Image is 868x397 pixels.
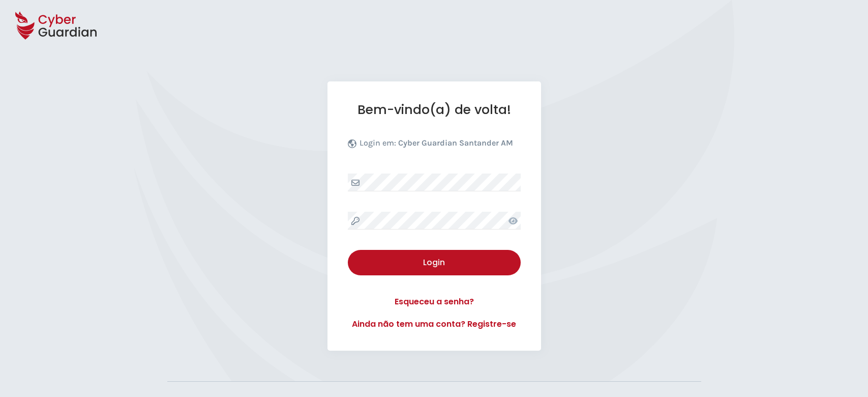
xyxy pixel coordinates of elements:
[360,138,513,153] p: Login em:
[348,102,521,118] h1: Bem-vindo(a) de volta!
[348,250,521,275] button: Login
[355,257,513,269] div: Login
[348,318,521,330] a: Ainda não tem uma conta? Registre-se
[398,138,513,148] b: Cyber Guardian Santander AM
[348,296,521,308] a: Esqueceu a senha?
